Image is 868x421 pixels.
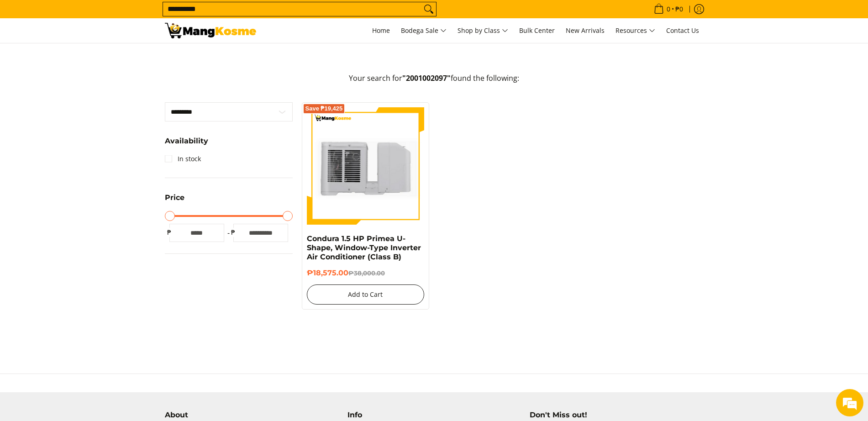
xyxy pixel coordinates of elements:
a: New Arrivals [561,18,609,43]
h4: Info [347,410,521,420]
span: • [651,4,686,14]
span: Save ₱19,425 [305,106,343,111]
span: ₱ [229,228,238,237]
span: Bulk Center [519,26,555,35]
span: ₱ [165,228,174,237]
del: ₱38,000.00 [348,269,385,277]
span: Home [372,26,390,35]
span: Price [165,194,184,201]
a: Bulk Center [515,18,559,43]
summary: Open [165,137,208,152]
button: Search [421,2,436,16]
p: Your search for found the following: [165,73,704,93]
a: Home [368,18,395,43]
a: Resources [611,18,660,43]
h4: About [165,410,338,420]
button: Add to Cart [307,284,425,305]
span: ₱0 [674,6,684,12]
a: Condura 1.5 HP Primea U-Shape, Window-Type Inverter Air Conditioner (Class B) [307,234,421,261]
span: New Arrivals [566,26,605,35]
h4: Don't Miss out! [530,410,703,420]
strong: "2001002097" [402,73,451,83]
span: Availability [165,137,208,145]
nav: Main Menu [265,18,704,43]
span: Resources [615,25,655,37]
span: 0 [665,6,672,12]
a: Contact Us [662,18,704,43]
span: Shop by Class [458,25,508,37]
a: Bodega Sale [396,18,451,43]
a: In stock [165,152,201,166]
h6: ₱18,575.00 [307,268,425,278]
span: Contact Us [666,26,699,35]
img: condura-primea-u-shape-window-type-aircon-back-view-mang-kosme [307,107,425,225]
a: Shop by Class [453,18,513,43]
summary: Open [165,194,184,208]
img: Search: 1 result found for &quot;2001002097&quot; | Mang Kosme [165,23,256,38]
span: Bodega Sale [401,25,447,37]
